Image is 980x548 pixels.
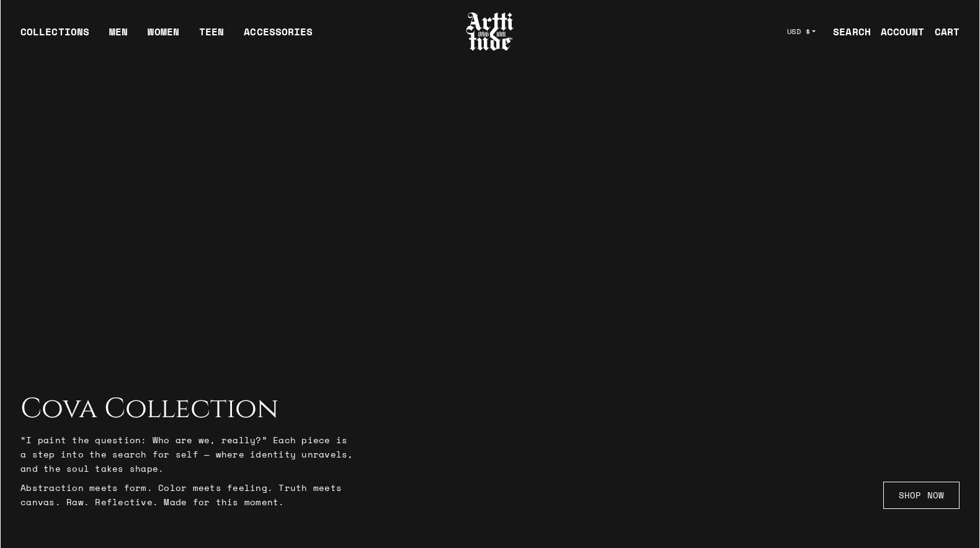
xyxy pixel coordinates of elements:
img: Arttitude [465,11,515,53]
p: Abstraction meets form. Color meets feeling. Truth meets canvas. Raw. Reflective. Made for this m... [20,480,355,509]
ul: Main navigation [11,24,323,49]
a: MEN [109,24,128,49]
h2: Cova Collection [20,393,355,425]
div: CART [935,24,960,39]
a: SEARCH [823,19,871,44]
button: USD $ [780,18,824,45]
span: USD $ [787,27,811,37]
div: ACCESSORIES [244,24,313,49]
a: Open cart [925,19,960,44]
a: SHOP NOW [883,482,960,509]
div: COLLECTIONS [20,24,89,49]
a: WOMEN [148,24,179,49]
p: “I paint the question: Who are we, really?” Each piece is a step into the search for self — where... [20,433,355,475]
a: TEEN [199,24,224,49]
a: ACCOUNT [871,19,925,44]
